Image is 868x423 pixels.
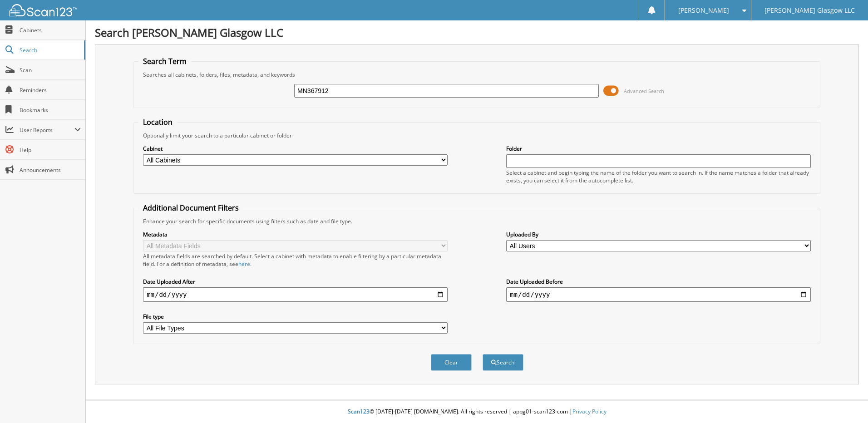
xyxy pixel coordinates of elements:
[764,8,855,13] span: [PERSON_NAME] Glasgow LLC
[431,354,472,371] button: Clear
[624,88,664,94] span: Advanced Search
[506,145,811,152] label: Folder
[143,287,448,302] input: start
[506,169,811,184] div: Select a cabinet and begin typing the name of the folder you want to search in. If the name match...
[138,117,177,127] legend: Location
[20,66,81,74] span: Scan
[20,86,81,94] span: Reminders
[143,278,448,285] label: Date Uploaded After
[86,401,868,423] div: © [DATE]-[DATE] [DOMAIN_NAME]. All rights reserved | appg01-scan123-com |
[143,313,448,320] label: File type
[483,354,523,371] button: Search
[138,132,815,139] div: Optionally limit your search to a particular cabinet or folder
[506,287,811,302] input: end
[348,408,370,415] span: Scan123
[20,46,79,54] span: Search
[572,408,607,415] a: Privacy Policy
[823,379,868,423] iframe: Chat Widget
[95,25,859,40] h1: Search [PERSON_NAME] Glasgow LLC
[138,217,815,225] div: Enhance your search for specific documents using filters such as date and file type.
[678,8,729,13] span: [PERSON_NAME]
[20,106,81,114] span: Bookmarks
[20,146,81,154] span: Help
[9,4,77,16] img: scan123-logo-white.svg
[506,231,811,238] label: Uploaded By
[138,71,815,79] div: Searches all cabinets, folders, files, metadata, and keywords
[143,231,448,238] label: Metadata
[143,252,448,268] div: All metadata fields are searched by default. Select a cabinet with metadata to enable filtering b...
[506,278,811,285] label: Date Uploaded Before
[138,203,243,213] legend: Additional Document Filters
[20,26,81,34] span: Cabinets
[143,145,448,152] label: Cabinet
[20,126,74,134] span: User Reports
[138,56,191,66] legend: Search Term
[20,166,81,174] span: Announcements
[238,260,250,268] a: here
